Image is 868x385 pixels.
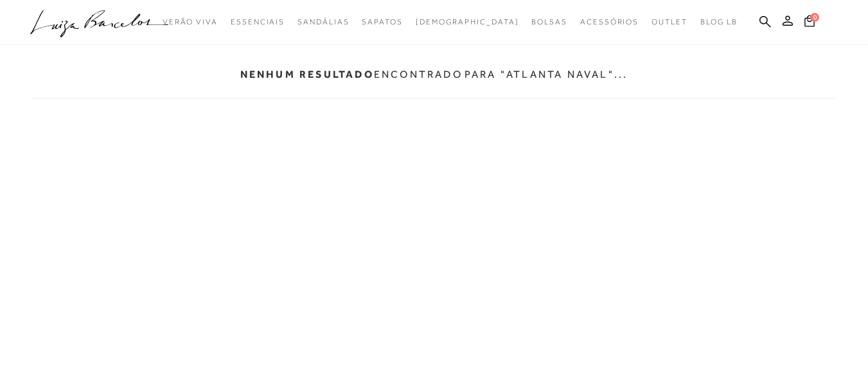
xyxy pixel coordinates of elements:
[297,17,349,26] span: Sandálias
[163,17,218,26] span: Verão Viva
[231,17,285,26] span: Essenciais
[700,17,738,26] span: BLOG LB
[801,14,819,31] button: 0
[416,10,519,34] a: noSubCategoriesText
[651,17,687,26] span: Outlet
[297,10,349,34] a: categoryNavScreenReaderText
[240,68,463,80] p: encontrado
[700,10,738,34] a: BLOG LB
[240,68,374,80] b: Nenhum resultado
[231,10,285,34] a: categoryNavScreenReaderText
[163,10,218,34] a: categoryNavScreenReaderText
[580,17,639,26] span: Acessórios
[531,17,567,26] span: Bolsas
[416,17,519,26] span: [DEMOGRAPHIC_DATA]
[580,10,639,34] a: categoryNavScreenReaderText
[810,13,819,22] span: 0
[362,17,402,26] span: Sapatos
[531,10,567,34] a: categoryNavScreenReaderText
[362,10,402,34] a: categoryNavScreenReaderText
[651,10,687,34] a: categoryNavScreenReaderText
[465,68,628,80] p: para "atlanta naval"...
